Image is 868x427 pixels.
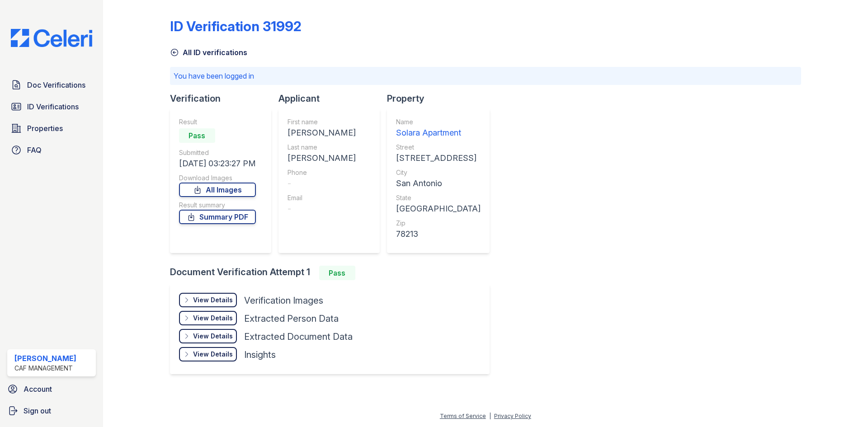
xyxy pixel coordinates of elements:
[14,364,76,373] div: CAF Management
[4,402,99,420] a: Sign out
[288,143,356,152] div: Last name
[396,152,481,164] div: [STREET_ADDRESS]
[489,413,491,419] div: |
[193,350,233,359] div: View Details
[288,177,356,190] div: -
[170,18,302,34] div: ID Verification 31992
[278,92,387,105] div: Applicant
[170,266,497,280] div: Document Verification Attempt 1
[4,29,99,47] img: CE_Logo_Blue-a8612792a0a2168367f1c8372b55b34899dd931a85d93a1a3d3e32e68fde9ad4.png
[387,92,497,105] div: Property
[193,296,233,305] div: View Details
[193,314,233,323] div: View Details
[179,183,256,197] a: All Images
[27,80,85,90] span: Doc Verifications
[27,123,63,134] span: Properties
[27,145,42,155] span: FAQ
[494,413,531,419] a: Privacy Policy
[179,117,256,127] div: Result
[396,202,481,215] div: [GEOGRAPHIC_DATA]
[179,148,256,157] div: Submitted
[170,92,278,105] div: Verification
[170,47,247,58] a: All ID verifications
[396,177,481,190] div: San Antonio
[288,202,356,215] div: -
[396,127,481,139] div: Solara Apartment
[174,70,797,81] p: You have been logged in
[7,119,96,137] a: Properties
[27,101,79,112] span: ID Verifications
[830,391,859,418] iframe: chat widget
[440,413,486,419] a: Terms of Service
[396,143,481,152] div: Street
[396,219,481,228] div: Zip
[288,193,356,202] div: Email
[179,210,256,224] a: Summary PDF
[288,127,356,139] div: [PERSON_NAME]
[396,193,481,202] div: State
[7,98,96,116] a: ID Verifications
[288,168,356,177] div: Phone
[244,330,353,343] div: Extracted Document Data
[179,128,215,143] div: Pass
[319,266,355,280] div: Pass
[7,141,96,159] a: FAQ
[14,353,76,364] div: [PERSON_NAME]
[24,384,52,394] span: Account
[396,228,481,240] div: 78213
[24,405,51,416] span: Sign out
[179,174,256,183] div: Download Images
[396,168,481,177] div: City
[179,201,256,210] div: Result summary
[244,294,323,307] div: Verification Images
[244,348,276,361] div: Insights
[396,117,481,127] div: Name
[244,312,339,325] div: Extracted Person Data
[396,117,481,139] a: Name Solara Apartment
[288,117,356,127] div: First name
[288,152,356,164] div: [PERSON_NAME]
[179,157,256,170] div: [DATE] 03:23:27 PM
[4,380,99,398] a: Account
[7,76,96,94] a: Doc Verifications
[193,332,233,341] div: View Details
